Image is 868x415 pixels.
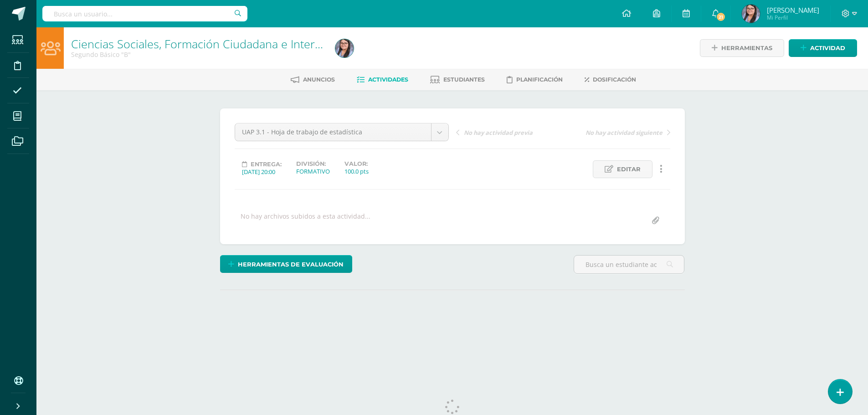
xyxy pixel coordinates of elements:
[585,72,636,87] a: Dosificación
[238,256,344,273] span: Herramientas de evaluación
[586,128,663,137] span: No hay actividad siguiente
[220,255,352,273] a: Herramientas de evaluación
[71,36,376,51] a: Ciencias Sociales, Formación Ciudadana e Interculturalidad
[251,161,282,168] span: Entrega:
[767,14,819,21] span: Mi Perfil
[516,76,563,83] span: Planificación
[617,161,641,178] span: Editar
[296,167,330,175] div: FORMATIVO
[721,40,772,56] span: Herramientas
[71,50,324,59] div: Segundo Básico 'B'
[767,5,819,15] span: [PERSON_NAME]
[368,76,408,83] span: Actividades
[42,6,247,21] input: Busca un usuario...
[235,123,448,141] a: UAP 3.1 - Hoja de trabajo de estadística
[716,12,726,22] span: 21
[71,37,324,50] h1: Ciencias Sociales, Formación Ciudadana e Interculturalidad
[335,39,354,57] img: 3701f0f65ae97d53f8a63a338b37df93.png
[296,160,330,167] label: División:
[464,128,533,137] span: No hay actividad previa
[357,72,408,87] a: Actividades
[242,168,282,176] div: [DATE] 20:00
[593,76,636,83] span: Dosificación
[344,167,369,175] div: 100.0 pts
[242,123,424,141] span: UAP 3.1 - Hoja de trabajo de estadística
[303,76,335,83] span: Anuncios
[810,40,845,56] span: Actividad
[241,212,370,230] div: No hay archivos subidos a esta actividad...
[574,256,684,273] input: Busca un estudiante aquí...
[430,72,485,87] a: Estudiantes
[291,72,335,87] a: Anuncios
[443,76,485,83] span: Estudiantes
[742,5,760,23] img: 3701f0f65ae97d53f8a63a338b37df93.png
[507,72,563,87] a: Planificación
[789,39,857,57] a: Actividad
[344,160,369,167] label: Valor:
[700,39,784,57] a: Herramientas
